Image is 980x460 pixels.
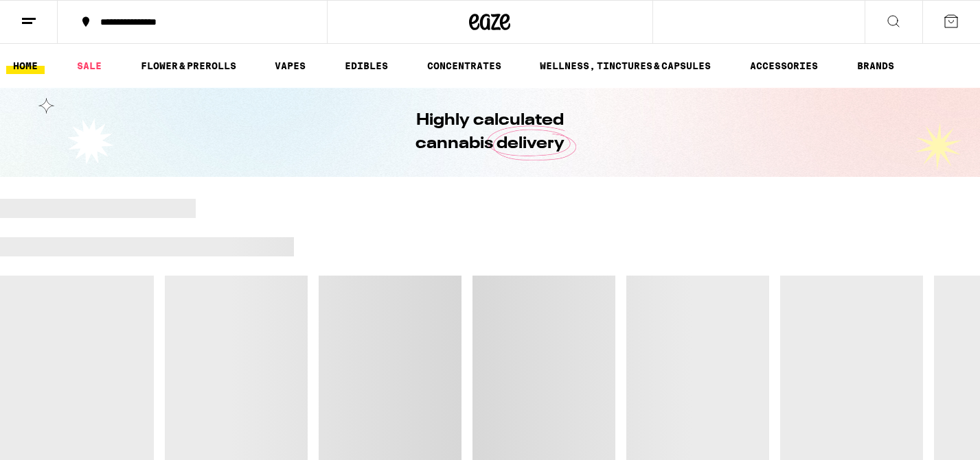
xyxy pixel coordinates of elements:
a: SALE [70,58,109,74]
a: CONCENTRATES [420,58,508,74]
a: WELLNESS, TINCTURES & CAPSULES [533,58,718,74]
h1: Highly calculated cannabis delivery [377,109,604,156]
a: FLOWER & PREROLLS [134,58,243,74]
a: EDIBLES [338,58,395,74]
a: VAPES [268,58,312,74]
button: BRANDS [850,58,901,74]
a: ACCESSORIES [743,58,825,74]
a: HOME [6,58,45,74]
